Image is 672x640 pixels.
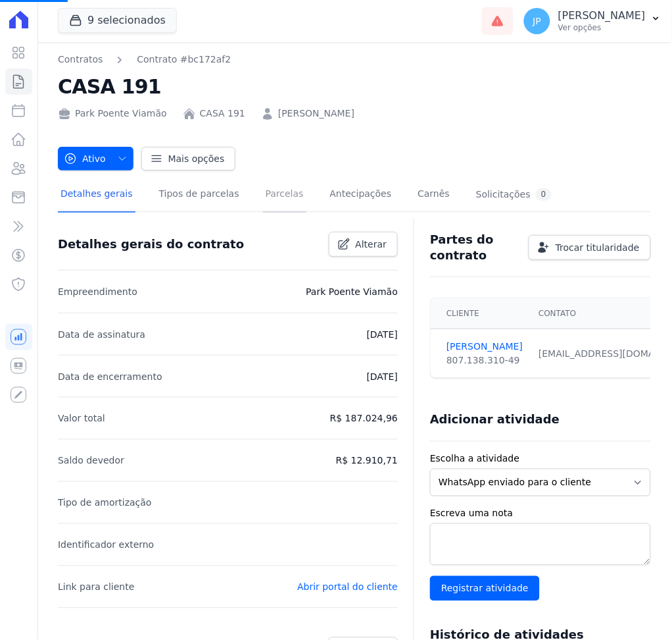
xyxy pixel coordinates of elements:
button: Ativo [58,147,133,171]
a: CASA 191 [200,107,245,120]
a: Trocar titularidade [529,235,651,260]
p: Park Poente Viamão [306,284,398,300]
p: [PERSON_NAME] [558,9,646,22]
span: JP [533,16,542,26]
p: Empreendimento [58,284,137,300]
label: Escolha a atividade [430,452,651,466]
a: [PERSON_NAME] [278,107,354,120]
p: Identificador externo [58,537,154,553]
p: [DATE] [367,327,398,342]
p: Link para cliente [58,579,134,595]
label: Escreva uma nota [430,507,651,521]
p: Valor total [58,411,105,427]
button: 9 selecionados [58,8,177,33]
input: Registrar atividade [430,576,540,601]
p: Data de encerramento [58,369,162,385]
p: Data de assinatura [58,327,145,342]
a: Solicitações0 [473,178,554,213]
span: Alterar [356,238,387,251]
span: Mais opções [168,152,225,165]
a: Mais opções [141,147,236,171]
p: Ver opções [558,22,646,33]
div: Park Poente Viamão [58,107,167,120]
a: Abrir portal do cliente [297,582,398,593]
a: [PERSON_NAME] [446,340,523,354]
a: Contrato #bc172af2 [137,53,231,67]
nav: Breadcrumb [58,53,651,67]
a: Carnês [415,178,452,213]
nav: Breadcrumb [58,53,231,67]
h2: CASA 191 [58,72,651,101]
a: Alterar [329,232,398,257]
span: Ativo [64,147,106,171]
h3: Partes do contrato [430,232,518,263]
a: Antecipações [327,178,395,213]
button: JP [PERSON_NAME] Ver opções [514,3,672,40]
div: Solicitações [476,188,552,201]
a: Contratos [58,53,103,67]
div: 0 [536,188,552,201]
a: Tipos de parcelas [156,178,242,213]
a: Detalhes gerais [58,178,135,213]
span: Trocar titularidade [556,241,640,254]
h3: Detalhes gerais do contrato [58,236,244,252]
p: [DATE] [367,369,398,385]
p: R$ 12.910,71 [336,453,398,469]
p: Tipo de amortização [58,495,152,511]
th: Cliente [431,298,531,329]
div: 807.138.310-49 [446,354,523,367]
a: Parcelas [263,178,306,213]
p: R$ 187.024,96 [330,411,398,427]
p: Saldo devedor [58,453,124,469]
h3: Adicionar atividade [430,412,560,428]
